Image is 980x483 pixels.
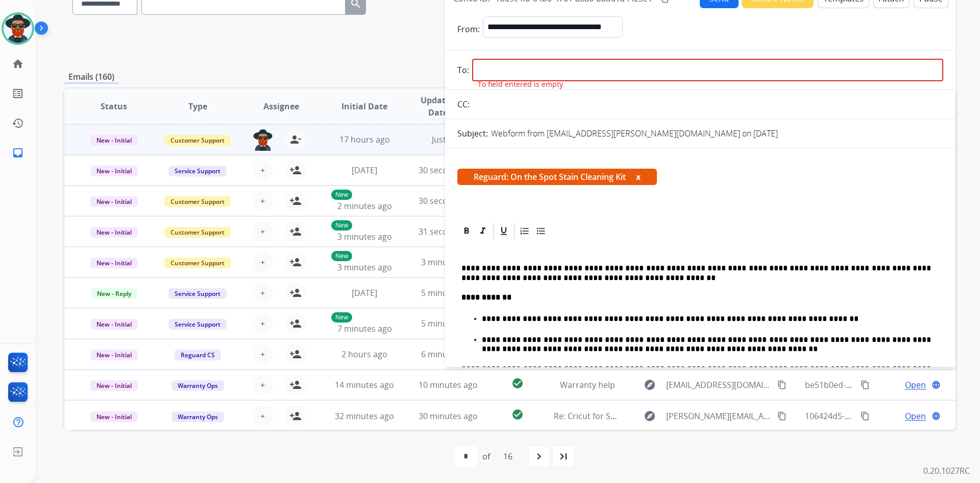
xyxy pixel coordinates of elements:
span: Customer Support [164,196,231,207]
mat-icon: person_add [289,379,302,391]
span: 3 minutes ago [337,262,392,273]
span: 30 seconds ago [419,165,478,176]
div: Italic [475,223,491,239]
mat-icon: check_circle [511,408,524,421]
span: Warranty Ops [171,411,224,422]
p: Webform from [EMAIL_ADDRESS][PERSON_NAME][DOMAIN_NAME] on [DATE] [491,127,778,140]
mat-icon: inbox [12,147,24,159]
mat-icon: person_add [289,164,302,176]
div: of [482,450,490,463]
button: + [253,406,273,426]
span: + [260,195,265,207]
span: New - Initial [90,166,138,176]
span: 17 hours ago [339,134,390,145]
p: Subject: [457,127,488,140]
mat-icon: list_alt [12,87,24,100]
span: 7 minutes ago [337,323,392,334]
mat-icon: check_circle [511,377,524,389]
mat-icon: content_copy [777,380,787,389]
span: Assignee [263,100,299,112]
mat-icon: person_add [289,225,302,238]
button: + [253,160,273,180]
div: 16 [495,446,521,467]
mat-icon: explore [644,379,656,391]
mat-icon: explore [644,410,656,422]
span: Re: Cricut for Schools new clients [554,410,681,422]
p: 0.20.1027RC [923,465,970,477]
mat-icon: language [932,411,941,421]
span: New - Initial [90,380,138,391]
span: + [260,317,265,330]
div: Underline [496,223,511,239]
span: [DATE] [352,287,377,298]
span: Type [188,100,207,112]
span: New - Initial [90,350,138,360]
mat-icon: person_add [289,195,302,207]
span: New - Initial [90,135,138,146]
span: 30 minutes ago [419,410,478,422]
span: Service Support [168,319,227,330]
span: 31 seconds ago [419,226,478,237]
span: Open [905,379,926,391]
span: 5 minutes ago [421,318,476,329]
span: 30 seconds ago [419,195,478,206]
p: To: [457,64,469,76]
button: + [253,191,273,211]
mat-icon: content_copy [861,411,870,421]
span: Customer Support [164,258,231,268]
mat-icon: content_copy [777,411,787,421]
span: New - Initial [90,196,138,207]
p: New [331,312,352,323]
span: Customer Support [164,135,231,146]
span: New - Initial [90,319,138,330]
span: 2 minutes ago [337,200,392,212]
button: + [253,313,273,334]
p: From: [457,23,480,35]
span: + [260,164,265,176]
span: + [260,410,265,422]
mat-icon: content_copy [861,380,870,389]
mat-icon: language [932,380,941,389]
span: + [260,256,265,268]
span: New - Reply [91,288,137,299]
mat-icon: home [12,58,24,70]
mat-icon: person_add [289,410,302,422]
img: avatar [4,14,32,43]
p: New [331,190,352,200]
button: + [253,221,273,242]
span: [DATE] [352,165,377,176]
mat-icon: person_remove [289,133,302,146]
span: + [260,225,265,238]
span: Warranty help [560,379,615,390]
span: 3 minutes ago [337,231,392,242]
span: Customer Support [164,227,231,238]
span: Initial Date [341,100,387,112]
span: + [260,287,265,299]
mat-icon: navigate_next [533,450,545,463]
span: Reguard CS [175,350,221,360]
span: [EMAIL_ADDRESS][DOMAIN_NAME] [666,379,771,391]
span: 2 hours ago [341,349,387,360]
span: 14 minutes ago [335,379,394,390]
span: 6 minutes ago [421,349,476,360]
span: 5 minutes ago [421,287,476,298]
p: Emails (160) [64,71,118,83]
span: Status [101,100,127,112]
span: + [260,379,265,391]
span: New - Initial [90,227,138,238]
span: 106424d5-8512-4497-ac14-8a437b6644b5 [805,410,963,422]
p: New [331,251,352,261]
div: Bullet List [533,223,549,239]
span: Service Support [168,166,227,176]
span: To field entered is empty. [478,79,565,89]
mat-icon: history [12,117,24,129]
span: Warranty Ops [171,380,224,391]
mat-icon: person_add [289,256,302,268]
button: + [253,375,273,395]
span: Just now [432,134,464,145]
mat-icon: person_add [289,317,302,330]
div: Bold [459,223,474,239]
span: Updated Date [415,94,461,119]
span: New - Initial [90,411,138,422]
p: New [331,220,352,231]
